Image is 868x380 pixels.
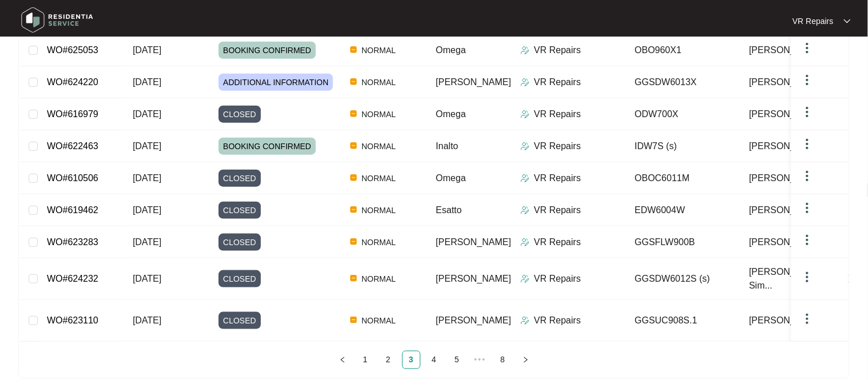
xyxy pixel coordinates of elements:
span: [PERSON_NAME] [750,43,825,57]
p: VR Repairs [534,139,581,153]
li: 4 [425,351,443,369]
span: NORMAL [357,43,401,57]
a: WO#625053 [47,45,98,55]
a: WO#610506 [47,173,98,183]
li: 1 [356,351,375,369]
span: [DATE] [133,237,161,247]
span: Inalto [436,141,458,151]
span: ADDITIONAL INFORMATION [219,74,333,91]
td: GGSDW6012S (s) [626,258,740,300]
span: left [339,357,346,363]
td: IDW7S (s) [626,130,740,162]
a: 3 [403,351,420,369]
img: dropdown arrow [800,270,814,284]
span: [PERSON_NAME] [750,203,825,217]
img: dropdown arrow [800,105,814,119]
img: Assigner Icon [521,46,530,55]
p: VR Repairs [534,43,581,57]
img: Assigner Icon [521,110,530,119]
span: Omega [436,45,466,55]
span: NORMAL [357,272,401,286]
img: Vercel Logo [350,46,357,53]
span: NORMAL [357,139,401,153]
td: OBOC6011M [626,162,740,194]
button: right [517,351,535,369]
li: 2 [379,351,398,369]
li: 3 [402,351,421,369]
span: NORMAL [357,235,401,249]
a: WO#624232 [47,274,98,283]
img: Assigner Icon [521,316,530,325]
a: WO#619462 [47,205,98,215]
span: [PERSON_NAME] [750,139,825,153]
span: [DATE] [133,205,161,215]
img: residentia service logo [17,3,97,37]
td: GGSUC908S.1 [626,300,740,342]
span: CLOSED [219,270,261,287]
a: WO#623110 [47,315,98,325]
img: Assigner Icon [521,142,530,151]
img: Assigner Icon [521,206,530,215]
img: Assigner Icon [521,238,530,247]
a: WO#616979 [47,109,98,119]
p: VR Repairs [534,314,581,327]
a: 1 [357,351,374,369]
span: [DATE] [133,141,161,151]
span: CLOSED [219,170,261,187]
img: Assigner Icon [521,174,530,183]
img: Assigner Icon [521,78,530,87]
li: Previous Page [334,351,352,369]
td: ODW700X [626,98,740,130]
span: Omega [436,173,466,183]
img: Assigner Icon [521,274,530,283]
td: GGSFLW900B [626,226,740,258]
p: VR Repairs [534,107,581,121]
span: [PERSON_NAME] [436,237,512,247]
a: WO#624220 [47,77,98,87]
img: dropdown arrow [800,169,814,183]
span: ••• [471,351,489,369]
span: [DATE] [133,45,161,55]
span: CLOSED [219,202,261,219]
li: 5 [448,351,466,369]
span: [PERSON_NAME] [436,315,512,325]
p: VR Repairs [534,235,581,249]
span: [PERSON_NAME] [750,107,825,121]
span: NORMAL [357,203,401,217]
span: [PERSON_NAME] [750,171,825,185]
td: EDW6004W [626,194,740,226]
span: [PERSON_NAME] [436,77,512,87]
span: BOOKING CONFIRMED [219,138,316,155]
span: CLOSED [219,312,261,329]
img: Vercel Logo [350,174,357,181]
p: VR Repairs [534,203,581,217]
span: NORMAL [357,314,401,327]
span: right [522,357,529,363]
td: OBO960X1 [626,34,740,66]
img: dropdown arrow [844,18,851,24]
img: dropdown arrow [800,73,814,87]
p: VR Repairs [534,272,581,286]
img: dropdown arrow [800,41,814,55]
a: WO#623283 [47,237,98,247]
img: Vercel Logo [350,238,357,245]
span: [PERSON_NAME] [750,75,825,89]
span: CLOSED [219,234,261,251]
a: 5 [449,351,466,369]
span: [DATE] [133,274,161,283]
img: Vercel Logo [350,206,357,213]
span: BOOKING CONFIRMED [219,42,316,59]
a: 4 [426,351,443,369]
span: NORMAL [357,107,401,121]
p: VR Repairs [534,75,581,89]
button: left [334,351,352,369]
img: dropdown arrow [800,312,814,326]
span: [DATE] [133,173,161,183]
a: 2 [380,351,397,369]
img: dropdown arrow [800,137,814,151]
a: 8 [494,351,512,369]
span: [PERSON_NAME] [436,274,512,283]
img: Vercel Logo [350,317,357,323]
img: Vercel Logo [350,78,357,85]
li: Next Page [517,351,535,369]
